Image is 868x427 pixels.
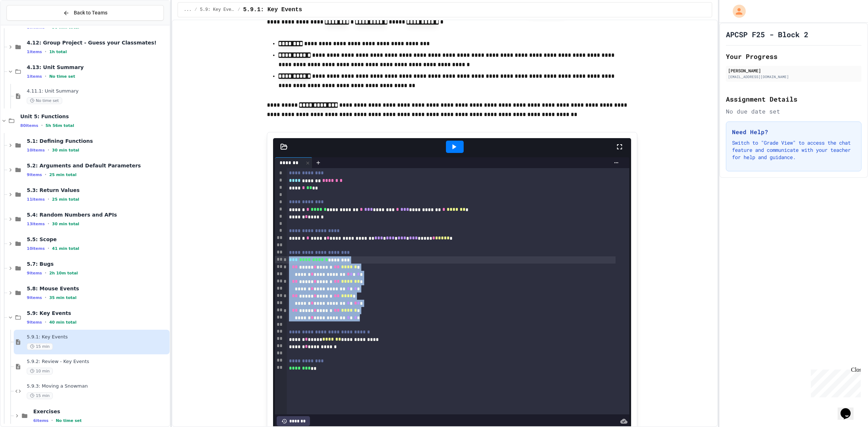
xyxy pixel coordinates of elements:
span: • [45,49,46,55]
iframe: chat widget [838,398,861,420]
span: 4.13: Unit Summary [27,64,168,71]
span: 5.9.2: Review - Key Events [27,359,168,365]
div: Chat with us now!Close [3,3,50,46]
span: / [195,7,197,13]
span: Exercises [33,408,168,415]
span: 30 min total [52,148,79,153]
span: 25 min total [52,197,79,202]
span: 5.9.3: Moving a Snowman [27,383,168,389]
span: 1h total [49,50,67,54]
span: 5.9.1: Key Events [27,334,168,340]
span: 5.7: Bugs [27,261,168,267]
span: 5.1: Defining Functions [27,138,168,144]
span: • [48,147,49,153]
iframe: chat widget [808,367,861,397]
span: 5.3: Return Values [27,187,168,193]
span: 4.12: Group Project - Guess your Classmates! [27,39,168,46]
span: 9 items [27,320,42,325]
span: No time set [56,418,82,423]
span: Back to Teams [74,9,107,17]
button: Back to Teams [7,5,164,21]
span: 5.9.1: Key Events [243,5,302,14]
h1: APCSP F25 - Block 2 [726,29,808,39]
span: Unit 5: Functions [20,113,168,120]
span: ... [184,7,192,13]
span: 5h 56m total [46,123,74,128]
h2: Your Progress [726,51,861,61]
span: 5.5: Scope [27,236,168,243]
span: 5.8: Mouse Events [27,285,168,292]
span: / [238,7,240,13]
span: 10 items [27,148,45,153]
span: • [45,319,46,325]
div: My Account [725,3,748,20]
span: 35 min total [49,295,76,300]
span: 40 min total [49,320,76,325]
span: 4.11.1: Unit Summary [27,88,168,94]
div: No due date set [726,107,861,116]
span: • [51,418,53,423]
span: • [45,73,46,79]
span: • [45,270,46,276]
div: [PERSON_NAME] [728,67,859,74]
span: 9 items [27,271,42,276]
span: • [48,196,49,202]
span: 5.4: Random Numbers and APIs [27,212,168,218]
div: [EMAIL_ADDRESS][DOMAIN_NAME] [728,74,859,80]
h2: Assignment Details [726,94,861,104]
span: 11 items [27,197,45,202]
span: 13 items [27,222,45,226]
span: 2h 10m total [49,271,78,276]
span: 1 items [27,74,42,79]
span: 15 min [27,343,53,350]
span: 10 items [27,246,45,251]
span: 6 items [33,418,48,423]
span: 5.2: Arguments and Default Parameters [27,162,168,169]
span: 25 min total [49,172,76,177]
span: 5.9: Key Events [27,310,168,316]
span: 9 items [27,172,42,177]
span: No time set [49,74,75,79]
span: 1 items [27,50,42,54]
span: 10 min [27,368,53,375]
span: No time set [27,97,62,104]
span: 9 items [27,295,42,300]
span: 41 min total [52,246,79,251]
span: 80 items [20,123,38,128]
span: • [48,221,49,227]
span: • [45,295,46,300]
p: Switch to "Grade View" to access the chat feature and communicate with your teacher for help and ... [732,139,855,161]
span: 30 min total [52,222,79,226]
span: • [48,245,49,251]
h3: Need Help? [732,128,855,136]
span: 5.9: Key Events [200,7,235,13]
span: • [45,172,46,178]
span: • [41,123,43,128]
span: 15 min [27,392,53,399]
